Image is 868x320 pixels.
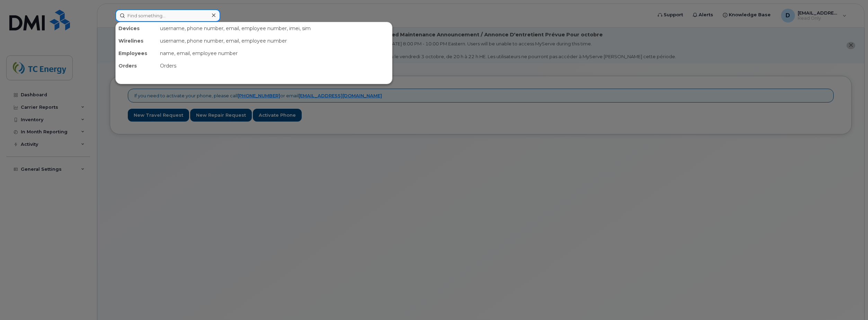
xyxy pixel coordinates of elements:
[157,60,392,72] div: Orders
[157,35,392,47] div: username, phone number, email, employee number
[116,22,157,35] div: Devices
[157,47,392,60] div: name, email, employee number
[157,22,392,35] div: username, phone number, email, employee number, imei, sim
[116,60,157,72] div: Orders
[116,47,157,60] div: Employees
[116,35,157,47] div: Wirelines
